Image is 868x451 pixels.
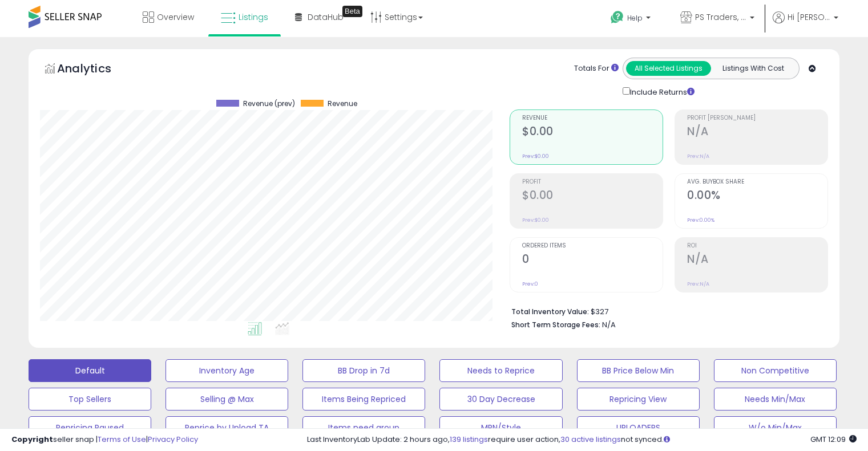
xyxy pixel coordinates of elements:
small: Prev: 0.00% [687,217,714,224]
button: BB Drop in 7d [302,359,425,382]
button: All Selected Listings [626,61,711,76]
span: PS Traders, LLC [695,11,746,23]
h5: Analytics [57,60,134,79]
button: MPN/Style [439,416,562,439]
div: Totals For [574,63,619,74]
span: Revenue [328,100,357,108]
span: Avg. Buybox Share [687,179,827,185]
span: N/A [602,319,616,330]
h2: $0.00 [522,125,663,140]
a: Help [601,2,662,37]
div: seller snap | | [11,434,198,445]
button: Repricing Paused [29,416,151,439]
strong: Copyright [11,434,53,445]
button: Non Competitive [714,359,837,382]
small: Prev: N/A [687,281,709,287]
button: Reprice by Upload TA [165,416,288,439]
button: W/o Min/Max [714,416,837,439]
small: Prev: N/A [687,153,709,160]
i: Get Help [610,10,624,25]
span: Profit [522,179,663,185]
div: Last InventoryLab Update: 2 hours ago, require user action, not synced. [307,434,857,445]
small: Prev: 0 [522,281,538,287]
h2: N/A [687,125,827,140]
span: Listings [239,11,268,23]
li: $327 [511,304,819,318]
span: 2025-10-11 12:09 GMT [810,434,857,445]
span: DataHub [308,11,344,23]
button: Needs to Reprice [439,359,562,382]
span: ROI [687,243,827,249]
button: Inventory Age [165,359,288,382]
a: Terms of Use [98,434,146,445]
button: Items Being Repriced [302,388,425,411]
button: Items need group [302,416,425,439]
span: Overview [157,11,194,23]
h2: 0 [522,253,663,268]
div: Include Returns [614,85,708,98]
div: Tooltip anchor [342,6,362,17]
b: Short Term Storage Fees: [511,320,600,330]
button: BB Price Below Min [577,359,700,382]
button: Selling @ Max [165,388,288,411]
button: 30 Day Decrease [439,388,562,411]
h2: N/A [687,253,827,268]
span: Revenue (prev) [243,100,295,108]
a: Hi [PERSON_NAME] [773,11,838,37]
a: 139 listings [450,434,488,445]
span: Ordered Items [522,243,663,249]
button: Repricing View [577,388,700,411]
button: Needs Min/Max [714,388,837,411]
b: Total Inventory Value: [511,307,589,316]
span: Help [627,13,643,23]
small: Prev: $0.00 [522,217,549,224]
a: Privacy Policy [148,434,198,445]
h2: $0.00 [522,189,663,204]
a: 30 active listings [560,434,621,445]
h2: 0.00% [687,189,827,204]
span: Hi [PERSON_NAME] [788,11,830,23]
button: Default [29,359,151,382]
span: Profit [PERSON_NAME] [687,115,827,121]
button: UPLOADERS [577,416,700,439]
button: Listings With Cost [710,61,796,76]
span: Revenue [522,115,663,121]
button: Top Sellers [29,388,151,411]
small: Prev: $0.00 [522,153,549,160]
